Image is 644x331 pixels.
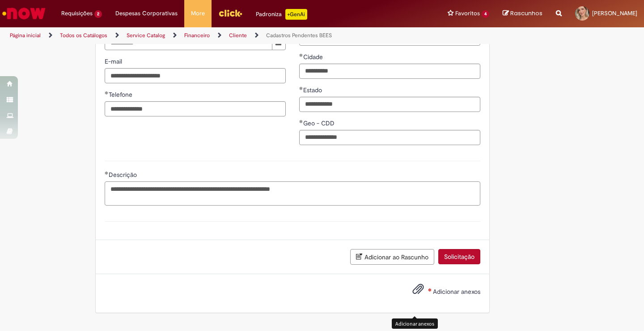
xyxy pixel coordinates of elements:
[109,171,139,179] span: Descrição
[299,86,303,90] span: Obrigatório Preenchido
[7,27,423,44] ul: Trilhas de página
[482,10,489,18] span: 4
[105,101,286,116] input: Telefone
[303,86,324,94] span: Estado
[299,97,480,112] input: Estado
[105,171,109,175] span: Obrigatório Preenchido
[109,90,134,99] span: Telefone
[350,249,434,265] button: Adicionar ao Rascunho
[285,9,307,20] p: +GenAi
[438,249,480,264] button: Solicitação
[1,4,47,22] img: ServiceNow
[229,32,247,39] a: Cliente
[455,9,480,18] span: Favoritos
[105,68,286,83] input: E-mail
[303,53,325,61] span: Cidade
[410,281,426,301] button: Adicionar anexos
[299,120,303,123] span: Obrigatório Preenchido
[592,9,637,17] span: [PERSON_NAME]
[115,9,178,18] span: Despesas Corporativas
[433,288,480,296] span: Adicionar anexos
[299,130,480,145] input: Geo - CDD
[256,9,307,20] div: Padroniza
[105,91,109,95] span: Obrigatório Preenchido
[105,181,480,206] textarea: Descrição
[218,6,242,20] img: click_logo_yellow_360x200.png
[184,32,210,39] a: Financeiro
[299,64,480,79] input: Cidade
[392,318,438,329] div: Adicionar anexos
[299,53,303,57] span: Obrigatório Preenchido
[105,57,124,65] span: E-mail
[510,9,542,17] span: Rascunhos
[266,32,332,39] a: Cadastros Pendentes BEES
[303,119,336,127] span: Geo - CDD
[94,10,102,18] span: 2
[60,32,107,39] a: Todos os Catálogos
[191,9,205,18] span: More
[503,9,542,18] a: Rascunhos
[127,32,165,39] a: Service Catalog
[61,9,93,18] span: Requisições
[10,32,41,39] a: Página inicial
